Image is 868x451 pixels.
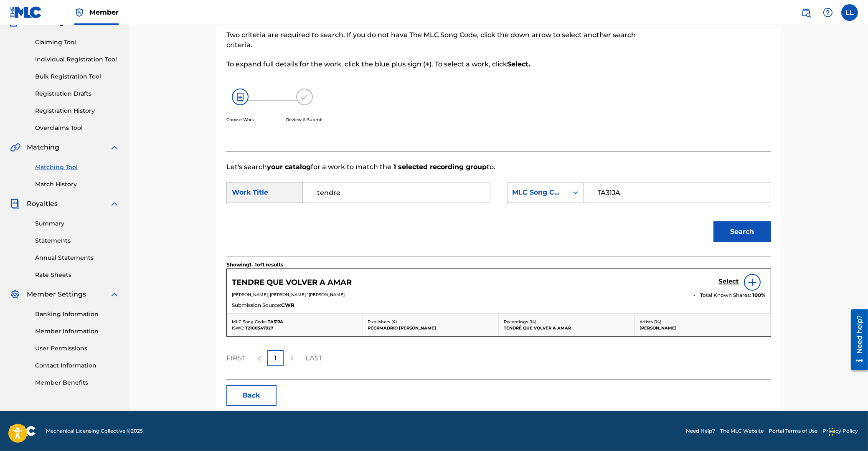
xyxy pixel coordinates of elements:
[35,361,119,370] a: Contact Information
[10,6,42,18] img: MLC Logo
[35,236,119,245] a: Statements
[35,271,119,279] a: Rate Sheets
[89,8,119,17] span: Member
[46,427,143,435] span: Mechanical Licensing Collective © 2025
[109,142,119,152] img: expand
[296,89,313,105] img: 173f8e8b57e69610e344.svg
[10,142,20,152] img: Matching
[109,199,119,209] img: expand
[281,302,294,309] span: CWR
[801,8,811,18] img: search
[35,89,119,98] a: Registration Drafts
[35,38,119,47] a: Claiming Tool
[713,221,771,242] button: Search
[35,55,119,64] a: Individual Registration Tool
[267,163,311,171] strong: your catalog
[35,124,119,132] a: Overclaims Tool
[226,261,283,269] p: Showing 1 - 1 of 1 results
[35,327,119,336] a: Member Information
[747,277,757,287] img: info
[504,325,629,331] p: TENDRÉ QUE VOLVER A AMAR
[232,89,249,105] img: 26af456c4569493f7445.svg
[232,278,352,287] h5: TENDRE QUE VOLVER A AMAR
[640,325,766,331] p: [PERSON_NAME]
[700,291,752,299] span: Total Known Shares:
[391,163,487,171] strong: 1 selected recording group
[35,180,119,189] a: Match History
[35,72,119,81] a: Bulk Registration Tool
[35,378,119,387] a: Member Benefits
[226,385,277,406] button: Back
[718,278,739,286] h5: Select
[822,427,858,435] a: Privacy Policy
[109,289,119,299] img: expand
[226,172,771,256] form: Search Form
[35,163,119,172] a: Matching Tool
[35,344,119,353] a: User Permissions
[686,427,715,435] a: Need Help?
[286,117,323,123] p: Review & Submit
[425,60,429,68] strong: +
[823,8,833,18] img: help
[226,30,646,50] p: Two criteria are required to search. If you do not have The MLC Song Code, click the down arrow t...
[752,291,766,299] span: 100 %
[10,426,36,436] img: logo
[720,427,764,435] a: The MLC Website
[74,8,84,18] img: Top Rightsholder
[27,289,86,299] span: Member Settings
[226,162,771,172] p: Let's search for a work to match the to.
[845,305,868,375] iframe: Resource Center
[368,319,494,325] p: Publishers ( 4 )
[10,289,20,299] img: Member Settings
[35,106,119,115] a: Registration History
[368,325,494,331] p: PEERMADRID [PERSON_NAME]
[841,4,858,21] div: User Menu
[274,353,277,363] p: 1
[226,117,254,123] p: Choose Work
[826,411,868,451] iframe: Chat Widget
[226,353,246,363] p: FIRST
[232,292,345,297] span: [PERSON_NAME], [PERSON_NAME] "[PERSON_NAME]
[640,319,766,325] p: Artists ( 14 )
[798,4,815,21] a: Public Search
[232,325,244,331] span: ISWC:
[268,319,283,324] span: TA31JA
[27,199,58,209] span: Royalties
[305,353,322,363] p: LAST
[504,319,629,325] p: Recordings ( 14 )
[829,419,834,444] div: Drag
[820,4,836,21] div: Help
[245,325,273,331] span: T2100547927
[769,427,817,435] a: Portal Terms of Use
[35,310,119,319] a: Banking Information
[35,253,119,262] a: Annual Statements
[27,142,59,152] span: Matching
[232,319,266,324] span: MLC Song Code:
[507,60,530,68] strong: Select.
[10,199,20,209] img: Royalties
[513,187,563,198] div: MLC Song Code
[35,219,119,228] a: Summary
[232,302,281,309] span: Submission Source:
[226,59,646,69] p: To expand full details for the work, click the blue plus sign ( ). To select a work, click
